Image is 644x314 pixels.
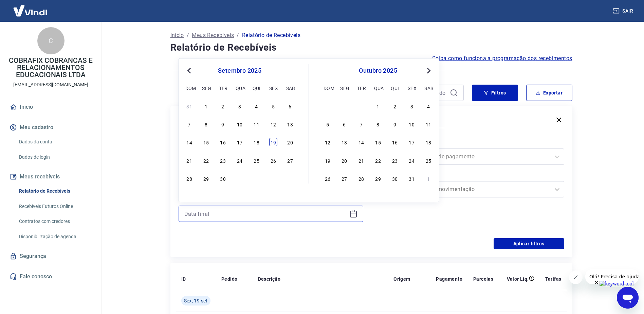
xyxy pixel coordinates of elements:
[324,174,332,182] div: Choose domingo, 26 de outubro de 2025
[432,54,572,63] a: Saiba como funciona a programação dos recebimentos
[170,31,184,39] a: Início
[424,102,433,110] div: Choose sábado, 4 de outubro de 2025
[253,174,261,182] div: Choose quinta-feira, 2 de outubro de 2025
[424,174,433,182] div: Choose sábado, 1 de novembro de 2025
[202,174,210,182] div: Choose segunda-feira, 29 de setembro de 2025
[37,27,65,54] div: C
[340,174,348,182] div: Choose segunda-feira, 27 de outubro de 2025
[408,174,416,182] div: Choose sexta-feira, 31 de outubro de 2025
[357,156,365,164] div: Choose terça-feira, 21 de outubro de 2025
[184,101,295,183] div: month 2025-09
[286,156,294,164] div: Choose sábado, 27 de setembro de 2025
[408,138,416,146] div: Choose sexta-feira, 17 de outubro de 2025
[4,5,57,10] span: Olá! Precisa de ajuda?
[507,276,529,282] p: Valor Líq.
[424,156,433,164] div: Choose sábado, 25 de outubro de 2025
[253,156,261,164] div: Choose quinta-feira, 25 de setembro de 2025
[8,120,93,135] button: Meu cadastro
[286,84,294,92] div: sab
[16,230,93,244] a: Disponibilização de agenda
[236,156,244,164] div: Choose quarta-feira, 24 de setembro de 2025
[324,102,332,110] div: Choose domingo, 28 de setembro de 2025
[323,101,434,183] div: month 2025-10
[236,138,244,146] div: Choose quarta-feira, 17 de setembro de 2025
[408,156,416,164] div: Choose sexta-feira, 24 de outubro de 2025
[472,85,518,101] button: Filtros
[16,199,93,213] a: Recebíveis Futuros Online
[202,138,210,146] div: Choose segunda-feira, 15 de setembro de 2025
[324,120,332,128] div: Choose domingo, 5 de outubro de 2025
[391,120,399,128] div: Choose quinta-feira, 9 de outubro de 2025
[381,172,563,180] label: Tipo de Movimentação
[253,120,261,128] div: Choose quinta-feira, 11 de setembro de 2025
[526,85,572,101] button: Exportar
[242,31,300,39] p: Relatório de Recebíveis
[323,67,434,75] div: outubro 2025
[324,84,332,92] div: dom
[569,271,583,284] iframe: Fechar mensagem
[202,156,210,164] div: Choose segunda-feira, 22 de setembro de 2025
[253,84,261,92] div: qui
[357,138,365,146] div: Choose terça-feira, 14 de outubro de 2025
[357,174,365,182] div: Choose terça-feira, 28 de outubro de 2025
[425,67,433,75] button: Next Month
[202,120,210,128] div: Choose segunda-feira, 8 de setembro de 2025
[340,138,348,146] div: Choose segunda-feira, 13 de outubro de 2025
[219,102,227,110] div: Choose terça-feira, 2 de setembro de 2025
[185,67,193,75] button: Previous Month
[219,174,227,182] div: Choose terça-feira, 30 de setembro de 2025
[611,5,636,17] button: Sair
[340,84,348,92] div: seg
[424,120,433,128] div: Choose sábado, 11 de outubro de 2025
[185,120,194,128] div: Choose domingo, 7 de setembro de 2025
[187,31,189,39] p: /
[286,174,294,182] div: Choose sábado, 4 de outubro de 2025
[8,0,52,21] img: Vindi
[408,120,416,128] div: Choose sexta-feira, 10 de outubro de 2025
[236,84,244,92] div: qua
[16,150,93,164] a: Dados de login
[324,156,332,164] div: Choose domingo, 19 de outubro de 2025
[391,138,399,146] div: Choose quinta-feira, 16 de outubro de 2025
[236,174,244,182] div: Choose quarta-feira, 1 de outubro de 2025
[16,184,93,198] a: Relatório de Recebíveis
[185,84,194,92] div: dom
[219,138,227,146] div: Choose terça-feira, 16 de setembro de 2025
[374,120,382,128] div: Choose quarta-feira, 8 de outubro de 2025
[340,120,348,128] div: Choose segunda-feira, 6 de outubro de 2025
[357,120,365,128] div: Choose terça-feira, 7 de outubro de 2025
[269,102,277,110] div: Choose sexta-feira, 5 de setembro de 2025
[424,84,433,92] div: sab
[13,81,88,88] p: [EMAIL_ADDRESS][DOMAIN_NAME]
[8,269,93,284] a: Fale conosco
[391,84,399,92] div: qui
[286,120,294,128] div: Choose sábado, 13 de setembro de 2025
[374,102,382,110] div: Choose quarta-feira, 1 de outubro de 2025
[184,209,347,219] input: Data final
[185,102,194,110] div: Choose domingo, 31 de agosto de 2025
[185,174,194,182] div: Choose domingo, 28 de setembro de 2025
[286,102,294,110] div: Choose sábado, 6 de setembro de 2025
[391,174,399,182] div: Choose quinta-feira, 30 de outubro de 2025
[16,214,93,228] a: Contratos com credores
[185,156,194,164] div: Choose domingo, 21 de setembro de 2025
[424,138,433,146] div: Choose sábado, 18 de outubro de 2025
[545,276,562,282] p: Tarifas
[357,84,365,92] div: ter
[170,41,572,54] h4: Relatório de Recebíveis
[236,102,244,110] div: Choose quarta-feira, 3 de setembro de 2025
[391,156,399,164] div: Choose quinta-feira, 23 de outubro de 2025
[436,276,462,282] p: Pagamento
[16,135,93,149] a: Dados da conta
[8,100,93,115] a: Início
[408,102,416,110] div: Choose sexta-feira, 3 de outubro de 2025
[393,276,410,282] p: Origem
[236,120,244,128] div: Choose quarta-feira, 10 de setembro de 2025
[269,120,277,128] div: Choose sexta-feira, 12 de setembro de 2025
[374,84,382,92] div: qua
[340,102,348,110] div: Choose segunda-feira, 29 de setembro de 2025
[617,287,639,309] iframe: Botão para abrir a janela de mensagens
[340,156,348,164] div: Choose segunda-feira, 20 de outubro de 2025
